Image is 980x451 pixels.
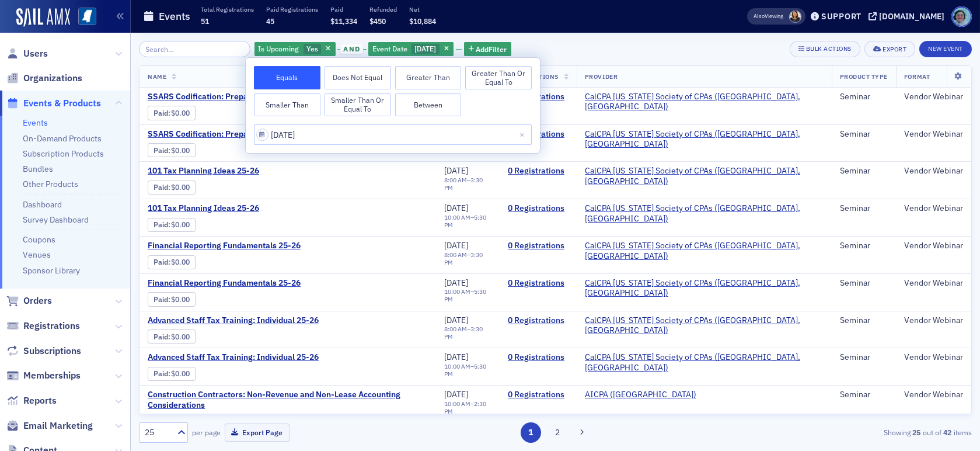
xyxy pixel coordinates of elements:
span: CalCPA California Society of CPAs (San Mateo, CA) [585,203,824,224]
span: $0.00 [172,295,190,304]
button: and [337,44,367,54]
p: Total Registrations [201,5,254,13]
div: – [444,400,491,415]
a: Financial Reporting Fundamentals 25-26 [148,241,344,251]
a: Users [6,47,48,60]
a: Subscriptions [6,345,81,358]
span: : [154,258,172,266]
div: Support [821,11,862,22]
span: CalCPA California Society of CPAs (San Mateo, CA) [585,92,824,112]
a: CalCPA [US_STATE] Society of CPAs ([GEOGRAPHIC_DATA], [GEOGRAPHIC_DATA]) [585,92,824,112]
span: Orders [23,294,52,307]
span: CalCPA California Society of CPAs (San Mateo, CA) [585,129,824,150]
span: : [154,109,172,117]
div: Vendor Webinar [904,166,963,176]
a: Orders [6,294,52,307]
span: Memberships [23,369,81,382]
div: Paid: 0 - $0 [148,106,196,120]
a: Email Marketing [6,419,93,432]
span: Product Type [840,72,888,81]
span: : [154,369,172,378]
button: Between [395,93,462,117]
span: $0.00 [172,146,190,155]
button: 1 [521,422,541,443]
a: CalCPA [US_STATE] Society of CPAs ([GEOGRAPHIC_DATA], [GEOGRAPHIC_DATA]) [585,129,824,150]
span: AICPA (Durham) [585,390,696,400]
span: Advanced Staff Tax Training: Individual 25-26 [148,315,344,326]
a: Dashboard [23,199,62,210]
a: Sponsor Library [23,265,80,276]
a: 101 Tax Planning Ideas 25-26 [148,203,344,214]
span: $0.00 [172,332,190,341]
div: Seminar [840,166,888,176]
div: Paid: 0 - $0 [148,367,196,381]
p: Refunded [369,5,397,13]
a: New Event [919,43,972,53]
span: CalCPA California Society of CPAs (San Mateo, CA) [585,278,824,299]
a: Registrations [6,320,80,332]
div: Vendor Webinar [904,129,963,140]
div: Seminar [840,92,888,102]
button: Greater Than or Equal To [465,66,532,89]
span: CalCPA California Society of CPAs (San Mateo, CA) [585,352,824,373]
time: 5:30 PM [444,213,486,229]
a: Subscription Products [23,148,104,159]
button: Export [864,41,915,57]
time: 8:00 AM [444,251,467,259]
span: Events & Products [23,97,101,110]
div: Vendor Webinar [904,278,963,289]
span: : [154,332,172,341]
span: [DATE] [444,315,468,325]
div: 8/19/2025 [368,42,454,57]
span: 101 Tax Planning Ideas 25-26 [148,166,344,176]
a: Bundles [23,164,53,174]
a: Reports [6,394,57,407]
time: 10:00 AM [444,400,470,408]
a: 0 Registrations [508,278,569,289]
a: Events [23,117,48,128]
time: 3:30 PM [444,176,483,192]
div: Paid: 0 - $0 [148,292,196,306]
div: Bulk Actions [806,46,852,52]
div: – [444,325,491,341]
button: Equals [254,66,320,89]
div: Vendor Webinar [904,241,963,251]
span: Registrations [23,320,80,332]
a: Paid [154,109,168,117]
span: $0.00 [172,183,190,192]
button: Smaller Than or Equal To [325,93,391,117]
a: Memberships [6,369,81,382]
div: – [444,288,491,303]
strong: 25 [911,427,923,438]
label: per page [192,427,221,438]
div: Vendor Webinar [904,352,963,363]
span: : [154,183,172,192]
div: Vendor Webinar [904,390,963,400]
p: Paid [330,5,357,13]
span: Add Filter [476,44,507,54]
a: View Homepage [70,8,96,27]
a: Survey Dashboard [23,214,89,225]
a: CalCPA [US_STATE] Society of CPAs ([GEOGRAPHIC_DATA], [GEOGRAPHIC_DATA]) [585,241,824,261]
a: CalCPA [US_STATE] Society of CPAs ([GEOGRAPHIC_DATA], [GEOGRAPHIC_DATA]) [585,352,824,373]
span: [DATE] [414,44,436,53]
input: MM/DD/YYYY [254,124,532,145]
div: Seminar [840,129,888,140]
div: – [444,176,491,192]
div: Export [883,46,906,53]
button: [DOMAIN_NAME] [869,12,948,20]
button: Does Not Equal [325,66,391,89]
time: 5:30 PM [444,362,486,378]
span: Noma Burge [789,11,801,23]
time: 8:00 AM [444,325,467,333]
time: 10:00 AM [444,213,470,221]
button: Smaller Than [254,93,320,117]
span: Provider [585,72,618,81]
span: $0.00 [172,109,190,117]
a: Paid [154,220,168,229]
div: Seminar [840,390,888,400]
a: SSARS Codification: Preparation, Compilation and Review 25-26 [148,92,389,102]
a: Coupons [23,234,55,245]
